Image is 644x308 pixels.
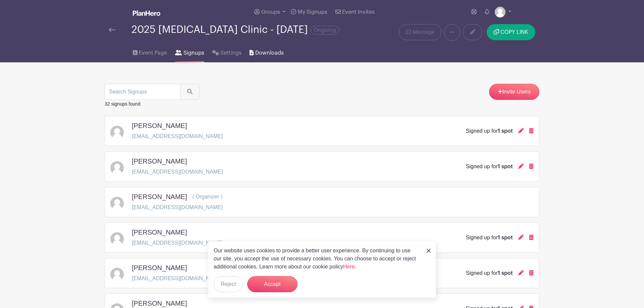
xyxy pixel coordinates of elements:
p: [EMAIL_ADDRESS][DOMAIN_NAME] [132,239,223,247]
a: Settings [212,41,241,62]
span: My Signups [298,9,327,15]
p: [EMAIL_ADDRESS][DOMAIN_NAME] [132,168,223,176]
span: Event Invites [342,9,375,15]
h5: [PERSON_NAME] [132,157,187,165]
h5: [PERSON_NAME] [132,228,187,236]
div: 2025 [MEDICAL_DATA] Clinic - [DATE] [131,24,339,35]
button: COPY LINK [487,24,535,40]
span: 1 spot [498,128,513,134]
img: logo_white-6c42ec7e38ccf1d336a20a19083b03d10ae64f83f12c07503d8b9e83406b4c7d.svg [133,10,160,16]
a: Invite Users [489,84,539,100]
img: close_button-5f87c8562297e5c2d7936805f587ecaba9071eb48480494691a3f1689db116b3.svg [427,249,431,253]
p: [EMAIL_ADDRESS][DOMAIN_NAME] [132,132,223,140]
span: ( Organizer ) [192,194,222,199]
img: back-arrow-29a5d9b10d5bd6ae65dc969a981735edf675c4d7a1fe02e03b50dbd4ba3cdb55.svg [109,27,115,32]
input: Search Signups [105,84,180,100]
div: Signed up for [466,269,513,277]
a: Event Page [133,41,167,62]
a: Downloads [250,41,283,62]
button: Accept [247,276,298,292]
img: default-ce2991bfa6775e67f084385cd625a349d9dcbb7a52a09fb2fda1e96e2d18dcdb.png [110,232,124,246]
div: Signed up for [466,163,513,171]
a: Message [399,24,441,40]
span: Settings [220,49,241,57]
h5: [PERSON_NAME] [132,193,187,201]
a: Here [343,264,355,269]
p: [EMAIL_ADDRESS][DOMAIN_NAME] [132,203,223,211]
span: Ongoing [311,26,339,35]
h5: [PERSON_NAME] [132,264,187,272]
div: Signed up for [466,127,513,135]
span: Groups [261,9,280,15]
img: default-ce2991bfa6775e67f084385cd625a349d9dcbb7a52a09fb2fda1e96e2d18dcdb.png [110,161,124,175]
span: COPY LINK [500,29,528,35]
a: Signups [175,41,204,62]
span: 1 spot [498,235,513,240]
h5: [PERSON_NAME] [132,299,187,307]
h5: [PERSON_NAME] [132,122,187,130]
span: Event Page [139,49,167,57]
div: Signed up for [466,234,513,242]
span: 1 spot [498,164,513,169]
p: [EMAIL_ADDRESS][DOMAIN_NAME] [132,274,223,283]
p: Our website uses cookies to provide a better user experience. By continuing to use our site, you ... [214,247,420,271]
span: Downloads [255,49,284,57]
img: default-ce2991bfa6775e67f084385cd625a349d9dcbb7a52a09fb2fda1e96e2d18dcdb.png [110,268,124,281]
img: default-ce2991bfa6775e67f084385cd625a349d9dcbb7a52a09fb2fda1e96e2d18dcdb.png [495,7,505,17]
small: 32 signups found [105,101,141,107]
span: Message [413,28,434,36]
img: default-ce2991bfa6775e67f084385cd625a349d9dcbb7a52a09fb2fda1e96e2d18dcdb.png [110,126,124,139]
span: Signups [183,49,204,57]
img: default-ce2991bfa6775e67f084385cd625a349d9dcbb7a52a09fb2fda1e96e2d18dcdb.png [110,197,124,210]
span: 1 spot [498,270,513,276]
button: Reject [214,276,243,292]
